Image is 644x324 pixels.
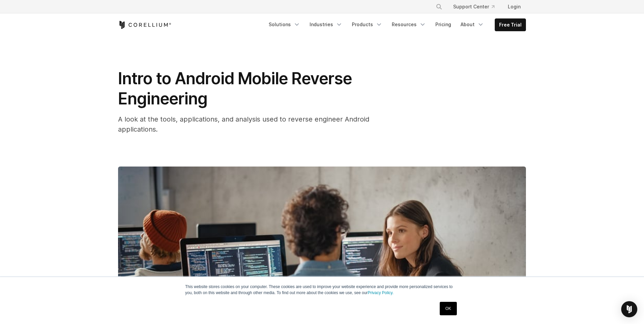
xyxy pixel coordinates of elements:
div: Open Intercom Messenger [621,301,637,317]
a: OK [440,302,457,315]
a: Solutions [265,18,304,31]
div: Navigation Menu [428,1,526,13]
a: Industries [306,18,346,31]
a: Privacy Policy. [368,290,393,295]
button: Search [433,1,445,13]
a: Free Trial [495,19,526,31]
span: Intro to Android Mobile Reverse Engineering [118,68,352,108]
a: Login [502,1,526,13]
div: Navigation Menu [265,18,526,31]
a: Products [348,18,386,31]
a: Corellium Home [118,21,171,29]
p: This website stores cookies on your computer. These cookies are used to improve your website expe... [185,284,459,296]
a: Pricing [431,18,455,31]
span: A look at the tools, applications, and analysis used to reverse engineer Android applications. [118,115,369,133]
a: Resources [388,18,430,31]
a: Support Center [448,1,500,13]
a: About [457,18,488,31]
